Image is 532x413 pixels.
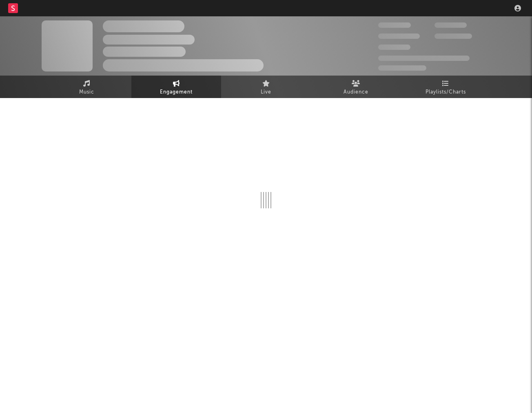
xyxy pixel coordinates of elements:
[344,87,368,97] span: Audience
[160,87,193,97] span: Engagement
[378,65,426,71] span: Jump Score: 85.0
[131,76,221,98] a: Engagement
[434,22,467,28] span: 100,000
[79,87,94,97] span: Music
[378,22,411,28] span: 300,000
[42,76,131,98] a: Music
[434,33,472,39] span: 1,000,000
[401,76,490,98] a: Playlists/Charts
[426,87,466,97] span: Playlists/Charts
[378,56,470,61] span: 50,000,000 Monthly Listeners
[311,76,401,98] a: Audience
[378,33,420,39] span: 50,000,000
[378,45,410,50] span: 100,000
[261,87,271,97] span: Live
[221,76,311,98] a: Live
